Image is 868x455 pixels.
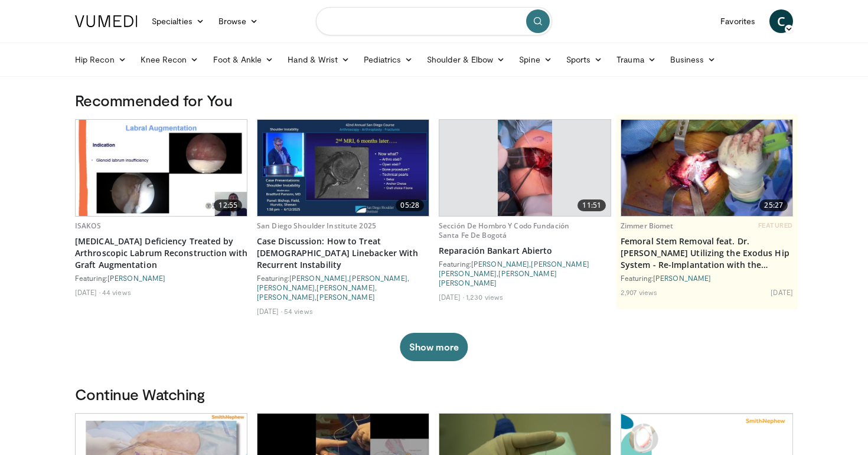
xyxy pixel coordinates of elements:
[439,269,557,287] a: [PERSON_NAME] [PERSON_NAME]
[75,273,247,283] div: Featuring:
[439,259,611,287] div: Featuring: , ,
[621,273,793,283] div: Featuring:
[102,287,131,297] li: 44 views
[439,292,464,302] li: [DATE]
[206,48,281,71] a: Foot & Ankle
[420,48,512,71] a: Shoulder & Elbow
[512,48,559,71] a: Spine
[289,274,347,282] a: [PERSON_NAME]
[257,283,315,292] a: [PERSON_NAME]
[280,48,357,71] a: Hand & Wrist
[439,245,611,257] a: Reparación Bankart Abierto
[663,48,723,71] a: Business
[107,274,165,282] a: [PERSON_NAME]
[769,9,793,33] a: C
[439,260,589,277] a: [PERSON_NAME] [PERSON_NAME]
[75,385,793,404] h3: Continue Watching
[466,292,503,302] li: 1,230 views
[609,48,663,71] a: Trauma
[400,333,468,361] button: Show more
[357,48,420,71] a: Pediatrics
[145,9,211,33] a: Specialties
[349,274,407,282] a: [PERSON_NAME]
[257,221,376,231] a: San Diego Shoulder Institute 2025
[653,274,711,282] a: [PERSON_NAME]
[257,120,429,216] img: 4688c151-d977-4773-ab11-aa1dbae49d95.620x360_q85_upscale.jpg
[211,9,266,33] a: Browse
[621,120,792,216] img: 8704042d-15d5-4ce9-b753-6dec72ffdbb1.620x360_q85_upscale.jpg
[284,306,313,316] li: 54 views
[439,221,569,240] a: Sección De Hombro Y Codo Fundación Santa Fe De Bogotá
[316,293,374,301] a: [PERSON_NAME]
[133,48,206,71] a: Knee Recon
[559,48,610,71] a: Sports
[75,15,138,27] img: VuMedi Logo
[75,91,793,110] h3: Recommended for You
[439,120,611,216] a: 11:51
[771,287,793,297] li: [DATE]
[214,199,242,211] span: 12:55
[257,120,429,216] a: 05:28
[759,199,788,211] span: 25:27
[396,199,424,211] span: 05:28
[76,120,247,216] img: 36e0d1b7-0a32-45cb-9ddc-e5a6bfca235e.620x360_q85_upscale.jpg
[76,120,247,216] a: 12:55
[75,287,100,297] li: [DATE]
[316,283,374,292] a: [PERSON_NAME]
[75,221,101,231] a: ISAKOS
[257,293,315,301] a: [PERSON_NAME]
[621,235,793,271] a: Femoral Stem Removal feat. Dr. [PERSON_NAME] Utilizing the Exodus Hip System - Re-Implantation wi...
[577,199,606,211] span: 11:51
[68,48,133,71] a: Hip Recon
[257,273,429,302] div: Featuring: , , , , ,
[621,221,674,231] a: Zimmer Biomet
[257,235,429,271] a: Case Discussion: How to Treat [DEMOGRAPHIC_DATA] Linebacker With Recurrent Instability
[621,120,792,216] a: 25:27
[75,235,247,271] a: [MEDICAL_DATA] Deficiency Treated by Arthroscopic Labrum Reconstruction with Graft Augmentation
[498,120,552,216] img: 4620d433-a0c8-4891-a431-70f2754b5f88.620x360_q85_upscale.jpg
[257,306,282,316] li: [DATE]
[316,7,552,35] input: Search topics, interventions
[621,287,657,297] li: 2,907 views
[471,260,529,268] a: [PERSON_NAME]
[758,221,793,230] span: FEATURED
[713,9,762,33] a: Favorites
